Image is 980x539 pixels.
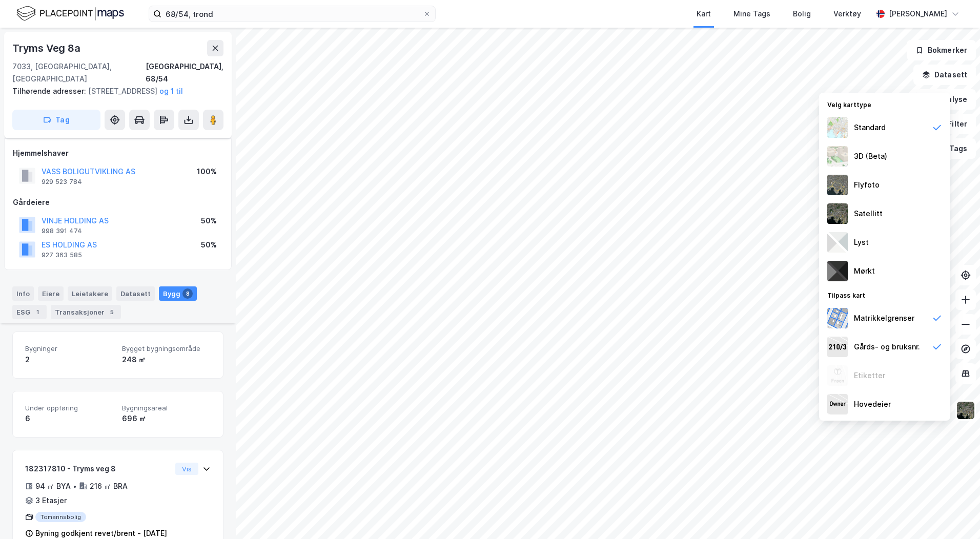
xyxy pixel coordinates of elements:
[25,354,114,366] div: 2
[733,8,770,20] div: Mine Tags
[827,337,848,357] img: cadastreKeys.547ab17ec502f5a4ef2b.jpeg
[827,232,848,253] img: luj3wr1y2y3+OchiMxRmMxRlscgabnMEmZ7DJGWxyBpucwSZnsMkZbHIGm5zBJmewyRlscgabnMEmZ7DJGWxyBpucwSZnsMkZ...
[201,239,217,251] div: 50%
[907,40,976,60] button: Bokmerker
[12,87,88,95] span: Tilhørende adresser:
[833,8,861,20] div: Verktøy
[793,8,811,20] div: Bolig
[35,494,67,507] div: 3 Etasjer
[854,208,883,220] div: Satellitt
[12,286,34,301] div: Info
[827,203,848,224] img: 9k=
[819,285,950,304] div: Tilpass kart
[854,150,887,162] div: 3D (Beta)
[51,305,121,319] div: Transaksjoner
[928,138,976,159] button: Tags
[819,95,950,113] div: Velg karttype
[159,286,197,301] div: Bygg
[161,6,423,22] input: Søk på adresse, matrikkel, gårdeiere, leietakere eller personer
[854,341,920,353] div: Gårds- og bruksnr.
[854,312,914,324] div: Matrikkelgrenser
[854,236,869,248] div: Lyst
[13,196,223,209] div: Gårdeiere
[201,215,217,227] div: 50%
[929,490,980,539] div: Kontrollprogram for chat
[25,404,114,412] span: Under oppføring
[913,65,976,85] button: Datasett
[182,288,193,299] div: 8
[12,40,83,56] div: Tryms Veg 8a
[197,165,217,178] div: 100%
[38,286,64,301] div: Eiere
[32,307,43,317] div: 1
[42,227,82,235] div: 998 391 474
[73,482,77,490] div: •
[122,412,211,425] div: 696 ㎡
[827,175,848,195] img: Z
[122,344,211,353] span: Bygget bygningsområde
[25,344,114,353] span: Bygninger
[827,117,848,138] img: Z
[854,179,880,191] div: Flyfoto
[854,121,886,134] div: Standard
[854,265,875,277] div: Mørkt
[956,401,975,420] img: 9k=
[827,308,848,328] img: cadastreBorders.cfe08de4b5ddd52a10de.jpeg
[697,8,711,20] div: Kart
[889,8,947,20] div: [PERSON_NAME]
[42,251,82,259] div: 927 363 585
[12,110,100,130] button: Tag
[12,60,146,85] div: 7033, [GEOGRAPHIC_DATA], [GEOGRAPHIC_DATA]
[16,5,124,23] img: logo.f888ab2527a4732fd821a326f86c7f29.svg
[35,480,71,492] div: 94 ㎡ BYA
[12,85,215,97] div: [STREET_ADDRESS]
[122,404,211,412] span: Bygningsareal
[854,369,885,382] div: Etiketter
[827,261,848,281] img: nCdM7BzjoCAAAAAElFTkSuQmCC
[116,286,155,301] div: Datasett
[854,398,891,410] div: Hovedeier
[68,286,112,301] div: Leietakere
[827,394,848,414] img: majorOwner.b5e170eddb5c04bfeeff.jpeg
[107,307,117,317] div: 5
[25,463,171,475] div: 182317810 - Tryms veg 8
[175,463,198,475] button: Vis
[827,146,848,167] img: Z
[122,354,211,366] div: 248 ㎡
[13,147,223,159] div: Hjemmelshaver
[929,490,980,539] iframe: Chat Widget
[146,60,223,85] div: [GEOGRAPHIC_DATA], 68/54
[25,412,114,425] div: 6
[916,89,976,110] button: Analyse
[927,114,976,134] button: Filter
[827,365,848,386] img: Z
[12,305,47,319] div: ESG
[42,178,82,186] div: 929 523 784
[90,480,128,492] div: 216 ㎡ BRA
